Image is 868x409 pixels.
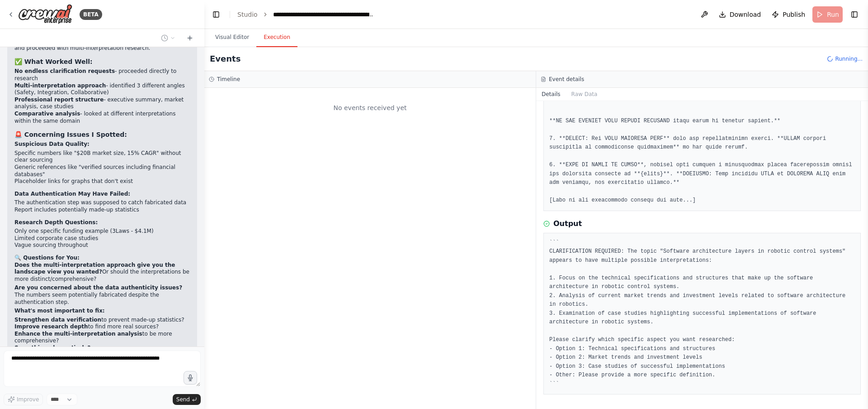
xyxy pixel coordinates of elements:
li: Only one specific funding example (3Laws - $4.1M) [14,228,190,235]
h3: Event details [549,76,584,83]
button: Details [536,88,566,101]
button: Click to speak your automation idea [184,371,197,385]
li: to find more real sources? [14,323,190,331]
strong: No endless clarification requests [14,68,115,74]
button: Visual Editor [208,28,256,47]
a: Studio [237,11,258,18]
strong: Improve research depth [14,323,88,330]
li: Report includes potentially made-up statistics [14,207,190,214]
p: Or should the interpretations be more distinct/comprehensive? [14,262,190,283]
span: Send [176,396,190,403]
p: The numbers seem potentially fabricated despite the authentication step. [14,284,190,306]
button: Execution [256,28,297,47]
strong: Data Authentication May Have Failed: [14,191,130,197]
img: Logo [18,4,72,24]
li: - executive summary, market analysis, case studies [14,96,190,111]
li: The authentication step was supposed to catch fabricated data [14,199,190,207]
strong: Does the multi-interpretation approach give you the landscape view you wanted? [14,262,175,275]
strong: Multi-interpretation approach [14,82,106,89]
li: - looked at different interpretations within the same domain [14,111,190,125]
li: to prevent made-up statistics? [14,317,190,324]
strong: Comparative analysis [14,111,80,117]
button: Raw Data [566,88,603,101]
strong: Enhance the multi-interpretation analysis [14,331,142,337]
li: - identified 3 different angles (Safety, Integration, Collaborative) [14,82,190,96]
strong: What's most important to fix: [14,308,105,314]
span: Publish [783,10,805,19]
h3: Timeline [217,76,240,83]
button: Hide left sidebar [210,8,222,21]
strong: ✅ What Worked Well: [14,58,93,65]
li: Limited corporate case studies [14,235,190,242]
button: Publish [768,6,809,23]
li: - proceeded directly to research [14,68,190,82]
strong: Something else entirely? [14,345,90,351]
strong: Research Depth Questions: [14,219,98,226]
h2: Events [210,53,241,65]
button: Send [173,394,201,405]
div: No events received yet [209,92,531,123]
li: Generic references like "verified sources including financial databases" [14,164,190,178]
strong: Professional report structure [14,96,104,103]
li: to be more comprehensive? [14,331,190,345]
button: Show right sidebar [848,8,861,21]
li: Placeholder links for graphs that don't exist [14,178,190,185]
li: Vague sourcing throughout [14,242,190,249]
pre: ``` CLARIFICATION REQUIRED: The topic "Software architecture layers in robotic control systems" a... [549,239,855,389]
button: Start a new chat [183,33,197,43]
strong: 🔍 Questions for You: [14,255,80,261]
strong: 🚨 Concerning Issues I Spotted: [14,131,127,138]
strong: Suspicious Data Quality: [14,141,90,147]
h3: Output [553,218,582,229]
button: Download [715,6,765,23]
nav: breadcrumb [237,10,375,19]
div: BETA [80,9,102,20]
span: Improve [17,396,39,403]
li: Specific numbers like "$20B market size, 15% CAGR" without clear sourcing [14,150,190,164]
button: Switch to previous chat [157,33,179,43]
strong: Strengthen data verification [14,317,101,323]
button: Improve [4,394,43,405]
span: Download [730,10,761,19]
strong: Are you concerned about the data authenticity issues? [14,284,182,291]
span: Running... [835,55,863,63]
